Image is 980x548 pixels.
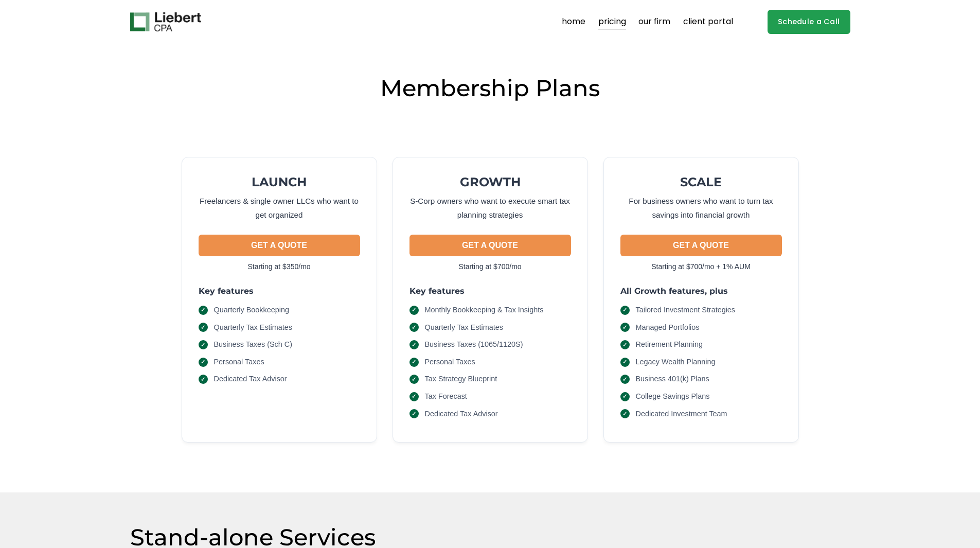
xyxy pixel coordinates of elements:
span: Tax Strategy Blueprint [425,374,497,385]
h2: LAUNCH [199,174,360,190]
span: Business Taxes (1065/1120S) [425,339,523,350]
span: Quarterly Bookkeeping [214,305,289,316]
button: GET A QUOTE [409,235,571,256]
a: Schedule a Call [768,10,850,34]
a: our firm [638,14,670,30]
span: Business 401(k) Plans [636,374,709,385]
h3: Key features [409,286,571,296]
span: Dedicated Tax Advisor [214,374,287,385]
h2: GROWTH [409,174,571,190]
span: Business Taxes (Sch C) [214,339,293,350]
p: For business owners who want to turn tax savings into financial growth [620,194,782,222]
span: Retirement Planning [636,339,703,350]
span: Tax Forecast [425,391,467,402]
span: Dedicated Tax Advisor [425,409,498,420]
span: Monthly Bookkeeping & Tax Insights [425,305,544,316]
span: Legacy Wealth Planning [636,357,716,368]
span: Quarterly Tax Estimates [425,322,504,333]
a: client portal [683,14,733,30]
span: College Savings Plans [636,391,710,402]
span: Personal Taxes [214,357,264,368]
span: Quarterly Tax Estimates [214,322,293,333]
a: home [562,14,585,30]
h2: Membership Plans [130,73,850,103]
span: Managed Portfolios [636,322,700,333]
img: Liebert CPA [130,12,201,32]
p: Starting at $350/mo [199,260,360,273]
p: Starting at $700/mo [409,260,571,273]
h3: All Growth features, plus [620,286,782,296]
a: pricing [598,14,626,30]
p: Starting at $700/mo + 1% AUM [620,260,782,273]
span: Dedicated Investment Team [636,409,727,420]
h3: Key features [199,286,360,296]
p: S-Corp owners who want to execute smart tax planning strategies [409,194,571,222]
span: Tailored Investment Strategies [636,305,736,316]
button: GET A QUOTE [620,235,782,256]
span: Personal Taxes [425,357,475,368]
button: GET A QUOTE [199,235,360,256]
h2: SCALE [620,174,782,190]
p: Freelancers & single owner LLCs who want to get organized [199,194,360,222]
